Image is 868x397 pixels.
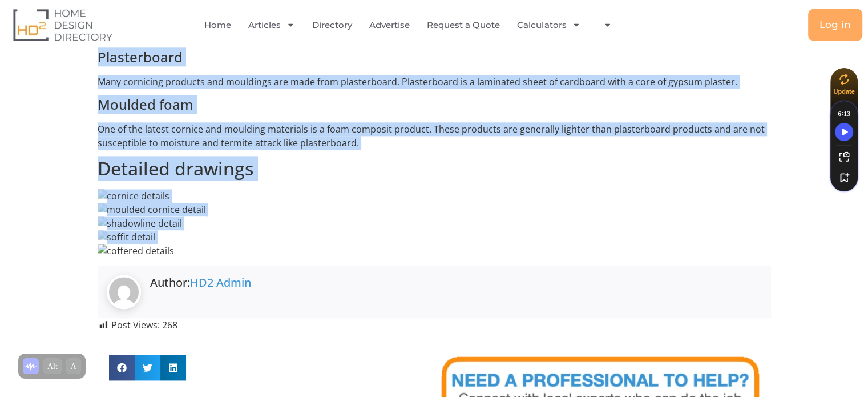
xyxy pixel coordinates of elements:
[204,12,231,38] a: Home
[819,20,851,30] span: Log in
[98,75,771,89] p: Many cornicing products and mouldings are made from plasterboard. Plasterboard is a laminated she...
[190,275,251,290] a: HD2 Admin
[98,203,206,216] img: moulded cornice detail
[98,189,169,203] img: cornice details
[517,12,580,38] a: Calculators
[109,355,135,380] div: Share on facebook
[808,9,862,41] a: Log in
[98,230,155,244] img: soffit detail
[312,12,352,38] a: Directory
[98,158,771,179] h2: Detailed drawings
[427,12,500,38] a: Request a Quote
[135,355,160,380] div: Share on twitter
[98,122,771,150] p: One of the latest cornice and moulding materials is a foam composit product. These products are g...
[162,319,177,331] span: 268
[160,355,186,380] div: Share on linkedin
[107,275,141,309] img: HD2 Admin
[177,12,648,38] nav: Menu
[98,216,182,230] img: shadowline detail
[369,12,410,38] a: Advertise
[150,275,251,291] h5: Author:
[111,319,160,331] span: Post Views:
[98,244,174,258] img: coffered details
[98,49,771,66] h4: Plasterboard
[248,12,295,38] a: Articles
[98,97,771,113] h4: Moulded foam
